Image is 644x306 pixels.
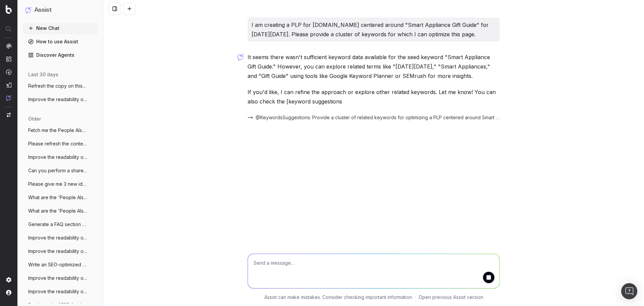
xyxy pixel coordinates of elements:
[23,36,98,47] a: How to use Assist
[28,208,87,214] span: What are the 'People Also Ask' questions
[28,275,87,281] span: Improve the readability of [URL]
[28,83,87,89] span: Refresh the copy on this category page o
[23,165,98,176] button: Can you perform a share of voice analysi
[34,5,52,15] h1: Assist
[23,179,98,189] button: Please give me 3 new ideas for a title t
[6,5,12,14] img: Botify logo
[23,232,98,243] button: Improve the readability of [URL]
[23,81,98,91] button: Refresh the copy on this category page o
[23,246,98,257] button: Improve the readability of [URL]
[264,294,413,301] p: Assist can make mistakes. Consider checking important information.
[248,87,500,106] p: If you'd like, I can refine the approach or explore other related keywords. Let me know! You can ...
[28,140,87,147] span: Please refresh the content on this page:
[28,181,87,187] span: Please give me 3 new ideas for a title t
[28,194,87,201] span: What are the 'People Also Ask' questions
[6,56,11,62] img: Intelligence
[237,54,244,60] img: Botify assist logo
[25,7,32,13] img: Assist
[23,125,98,136] button: Fetch me the People Also Ask results for
[23,286,98,297] button: Improve the readability of this URL on a
[6,82,11,88] img: Studio
[28,154,87,161] span: Improve the readability of this page:
[23,206,98,216] button: What are the 'People Also Ask' questions
[23,23,98,34] button: New Chat
[28,167,87,174] span: Can you perform a share of voice analysi
[23,94,98,105] button: Improve the readability of [URL]
[28,127,87,134] span: Fetch me the People Also Ask results for
[256,114,500,121] span: @KeywordsSuggestions: Provide a cluster of related keywords for optimizing a PLP centered around ...
[23,273,98,283] button: Improve the readability of [URL]
[28,248,87,255] span: Improve the readability of [URL]
[23,219,98,230] button: Generate a FAQ section for [URL]
[248,114,500,121] button: @KeywordsSuggestions: Provide a cluster of related keywords for optimizing a PLP centered around ...
[28,221,87,228] span: Generate a FAQ section for [URL]
[621,283,637,299] div: Open Intercom Messenger
[28,261,87,268] span: Write an SEO-optimized PLP description f
[23,138,98,149] button: Please refresh the content on this page:
[28,71,58,78] span: last 30 days
[23,259,98,270] button: Write an SEO-optimized PLP description f
[23,152,98,163] button: Improve the readability of this page:
[25,5,95,15] button: Assist
[28,116,41,122] span: older
[6,43,11,49] img: Analytics
[248,52,500,81] p: It seems there wasn't sufficient keyword data available for the seed keyword "Smart Appliance Gif...
[23,192,98,203] button: What are the 'People Also Ask' questions
[23,50,98,60] a: Discover Agents
[7,113,11,117] img: Switch project
[28,288,87,295] span: Improve the readability of this URL on a
[419,294,483,301] a: Open previous Assist version
[252,20,496,39] p: I am creating a PLP for [DOMAIN_NAME] centered around "Smart Appliance Gift Guide" for [DATE][DAT...
[28,96,87,103] span: Improve the readability of [URL]
[6,277,11,282] img: Setting
[6,69,11,75] img: Activation
[28,234,87,241] span: Improve the readability of [URL]
[6,290,11,295] img: My account
[6,95,11,101] img: Assist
